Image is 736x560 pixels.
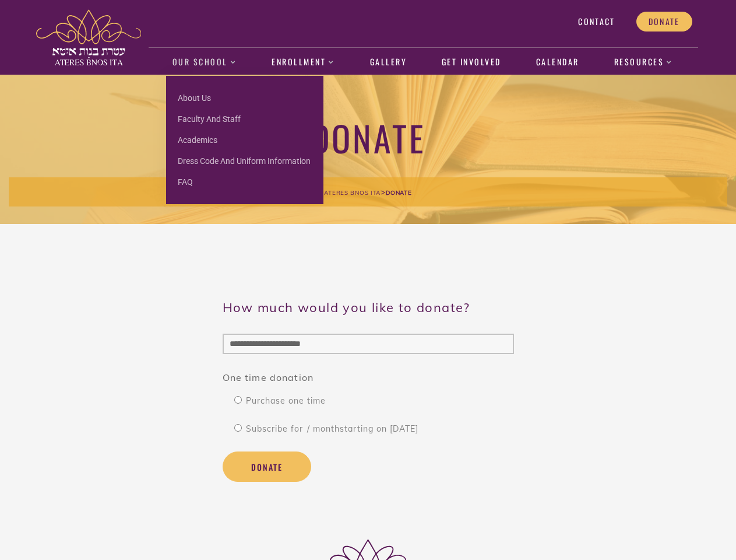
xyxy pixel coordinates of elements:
[166,76,323,204] ul: Our School
[245,395,326,406] span: Purchase one time
[166,49,242,76] a: Our School
[364,49,413,76] a: Gallery
[304,423,418,434] span: starting on [DATE]
[166,129,323,150] a: Academics
[223,452,311,482] button: Donate
[649,16,680,27] span: Donate
[36,9,141,65] img: ateres
[166,87,323,108] a: About us
[234,424,242,432] input: Subscribe for / monthstarting on [DATE]
[245,423,419,434] span: Subscribe for
[435,49,507,76] a: Get Involved
[578,16,615,27] span: Contact
[9,177,727,206] div: >
[636,12,692,32] a: Donate
[234,396,242,404] input: Purchase one time
[223,372,314,383] span: One time donation
[530,49,585,76] a: Calendar
[266,49,341,76] a: Enrollment
[307,423,340,434] span: / month
[324,189,381,197] span: Ateres Bnos Ita
[166,150,323,171] a: Dress Code and Uniform Information
[324,187,381,197] a: Ateres Bnos Ita
[9,116,727,159] h1: Donate
[608,49,679,76] a: Resources
[166,108,323,129] a: Faculty and Staff
[386,189,411,197] span: Donate
[223,299,514,316] h3: How much would you like to donate?
[166,171,323,192] a: FAQ
[566,12,627,32] a: Contact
